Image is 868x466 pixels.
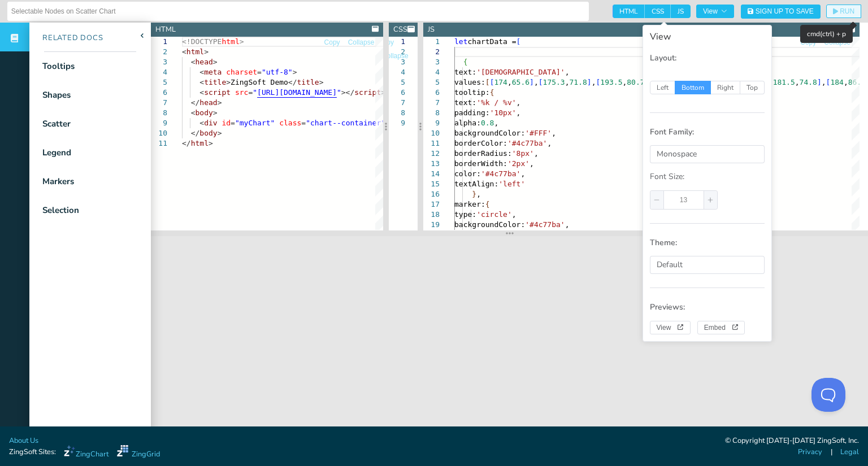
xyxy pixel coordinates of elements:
span: HTML [613,5,645,18]
span: RUN [840,8,854,15]
div: Legend [42,146,71,159]
span: div [204,119,217,127]
div: 7 [151,98,167,108]
span: 80.7 [627,78,644,86]
button: View [696,5,734,18]
span: , [511,210,516,219]
div: 9 [423,118,440,128]
span: < [191,58,196,66]
span: title [297,78,319,86]
span: meta [204,68,222,76]
span: View [703,8,727,15]
span: Collapse [824,39,850,46]
span: ZingSoft Demo [231,78,288,86]
button: RUN [826,5,861,18]
span: { [489,88,494,97]
div: 2 [423,47,440,57]
span: JS [671,5,691,18]
span: , [622,78,627,86]
span: color: [454,169,481,178]
span: chartData = [467,37,516,46]
div: 4 [389,67,405,77]
a: Privacy [798,447,822,458]
span: borderRadius: [454,149,512,158]
div: 7 [389,98,405,108]
div: © Copyright [DATE]-[DATE] ZingSoft, Inc. [725,435,859,447]
span: '[DEMOGRAPHIC_DATA]' [476,68,565,76]
span: , [795,78,799,86]
span: > [240,37,244,46]
div: HTML [155,24,176,35]
span: > [218,98,222,107]
div: 5 [151,77,167,88]
span: borderColor: [454,139,507,147]
span: , [565,78,569,86]
span: , [565,220,569,229]
span: ></ [341,88,354,97]
span: text: [454,68,476,76]
span: < [199,68,204,76]
span: , [534,149,539,158]
span: Copy [324,39,340,46]
button: View [650,321,691,334]
div: JS [428,24,435,35]
span: = [231,119,235,127]
a: About Us [9,435,38,446]
span: "myChart" [235,119,275,127]
span: 193.5 [600,78,622,86]
span: [ [485,78,489,86]
span: Sign Up to Save [756,8,814,15]
span: Left [650,81,675,94]
span: < [191,108,196,117]
span: '#FFF' [525,129,552,137]
p: Layout: [650,53,765,64]
span: borderWidth: [454,159,507,168]
span: > [209,139,213,147]
span: id [222,119,231,127]
span: ZingSoft Sites: [9,447,56,458]
div: 16 [423,189,440,199]
span: , [591,78,596,86]
span: > [213,58,218,66]
span: , [520,169,525,178]
div: Tooltips [42,60,75,73]
span: < [199,88,204,97]
span: = [257,68,262,76]
span: class [279,119,301,127]
span: View [657,324,684,331]
div: 1 [151,37,167,47]
span: let [454,37,467,46]
span: > [226,78,231,86]
span: > [319,78,324,86]
span: < [182,47,186,56]
button: Sign Up to Save [741,5,821,19]
span: [ [516,37,520,46]
div: Related Docs [29,33,103,44]
span: textAlign: [454,180,498,188]
div: 6 [151,88,167,98]
iframe: Toggle Customer Support [811,378,845,412]
div: View [650,32,765,41]
span: , [565,68,569,76]
a: ZingGrid [117,445,160,460]
span: "chart--container" [306,119,385,127]
span: = [248,88,253,97]
span: Top [740,81,765,94]
span: " [253,88,257,97]
div: 8 [423,108,440,118]
span: src [235,88,248,97]
span: , [516,108,520,117]
div: 12 [423,149,440,159]
span: '8px' [511,149,533,158]
button: Copy [800,37,817,48]
span: html [222,37,239,46]
span: 181.5 [772,78,795,86]
div: 6 [389,88,405,98]
div: 9 [151,118,167,128]
span: "utf-8" [262,68,293,76]
span: body [195,108,212,117]
div: 11 [151,138,167,149]
span: , [516,98,520,107]
div: Selection [42,204,79,217]
button: Collapse [381,51,409,62]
